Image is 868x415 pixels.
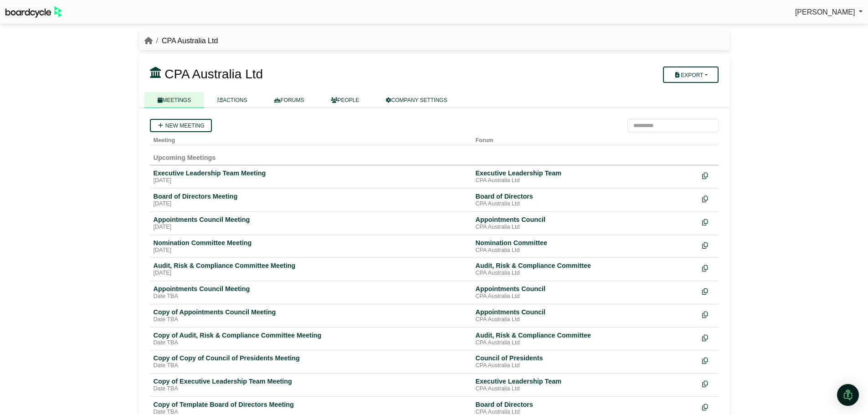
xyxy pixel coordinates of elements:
[154,200,468,208] div: [DATE]
[154,239,468,247] div: Nomination Committee Meeting
[476,192,695,200] div: Board of Directors
[476,385,695,393] div: CPA Australia Ltd
[154,293,468,300] div: Date TBA
[702,285,715,297] div: Make a copy
[795,6,863,18] a: [PERSON_NAME]
[154,261,468,277] a: Audit, Risk & Compliance Committee Meeting [DATE]
[702,192,715,205] div: Make a copy
[154,285,468,300] a: Appointments Council Meeting Date TBA
[154,362,468,369] div: Date TBA
[476,362,695,369] div: CPA Australia Ltd
[476,239,695,254] a: Nomination Committee CPA Australia Ltd
[476,270,695,277] div: CPA Australia Ltd
[154,331,468,339] div: Copy of Audit, Risk & Compliance Committee Meeting
[476,247,695,254] div: CPA Australia Ltd
[476,354,695,369] a: Council of Presidents CPA Australia Ltd
[476,331,695,339] div: Audit, Risk & Compliance Committee
[164,67,263,81] span: CPA Australia Ltd
[154,239,468,254] a: Nomination Committee Meeting [DATE]
[476,215,695,231] a: Appointments Council CPA Australia Ltd
[373,92,461,108] a: COMPANY SETTINGS
[154,354,468,362] div: Copy of Copy of Council of Presidents Meeting
[476,293,695,300] div: CPA Australia Ltd
[318,92,373,108] a: PEOPLE
[154,215,468,224] div: Appointments Council Meeting
[476,285,695,293] div: Appointments Council
[154,308,468,323] a: Copy of Appointments Council Meeting Date TBA
[702,308,715,320] div: Make a copy
[154,224,468,231] div: [DATE]
[476,400,695,409] div: Board of Directors
[154,169,468,177] div: Executive Leadership Team Meeting
[476,261,695,270] div: Audit, Risk & Compliance Committee
[261,92,318,108] a: FORUMS
[476,339,695,347] div: CPA Australia Ltd
[476,192,695,208] a: Board of Directors CPA Australia Ltd
[476,215,695,224] div: Appointments Council
[476,224,695,231] div: CPA Australia Ltd
[154,339,468,347] div: Date TBA
[144,92,205,108] a: MEETINGS
[150,119,212,132] a: New meeting
[154,400,468,409] div: Copy of Template Board of Directors Meeting
[154,154,216,161] span: Upcoming Meetings
[154,192,468,200] div: Board of Directors Meeting
[702,169,715,181] div: Make a copy
[150,132,472,145] th: Meeting
[476,377,695,393] a: Executive Leadership Team CPA Australia Ltd
[702,400,715,413] div: Make a copy
[837,384,859,406] div: Open Intercom Messenger
[476,285,695,300] a: Appointments Council CPA Australia Ltd
[663,67,718,83] button: Export
[476,200,695,208] div: CPA Australia Ltd
[154,285,468,293] div: Appointments Council Meeting
[154,354,468,369] a: Copy of Copy of Council of Presidents Meeting Date TBA
[476,177,695,184] div: CPA Australia Ltd
[702,215,715,228] div: Make a copy
[476,331,695,347] a: Audit, Risk & Compliance Committee CPA Australia Ltd
[144,35,218,47] nav: breadcrumb
[476,377,695,385] div: Executive Leadership Team
[795,8,855,16] span: [PERSON_NAME]
[154,261,468,270] div: Audit, Risk & Compliance Committee Meeting
[702,331,715,343] div: Make a copy
[476,316,695,323] div: CPA Australia Ltd
[154,385,468,393] div: Date TBA
[5,6,62,18] img: BoardcycleBlackGreen-aaafeed430059cb809a45853b8cf6d952af9d84e6e89e1f1685b34bfd5cb7d64.svg
[154,316,468,323] div: Date TBA
[154,377,468,393] a: Copy of Executive Leadership Team Meeting Date TBA
[154,270,468,277] div: [DATE]
[472,132,699,145] th: Forum
[154,192,468,208] a: Board of Directors Meeting [DATE]
[476,169,695,184] a: Executive Leadership Team CPA Australia Ltd
[476,354,695,362] div: Council of Presidents
[154,215,468,231] a: Appointments Council Meeting [DATE]
[702,377,715,389] div: Make a copy
[154,377,468,385] div: Copy of Executive Leadership Team Meeting
[476,239,695,247] div: Nomination Committee
[154,331,468,347] a: Copy of Audit, Risk & Compliance Committee Meeting Date TBA
[154,308,468,316] div: Copy of Appointments Council Meeting
[476,169,695,177] div: Executive Leadership Team
[702,261,715,274] div: Make a copy
[702,354,715,366] div: Make a copy
[476,308,695,323] a: Appointments Council CPA Australia Ltd
[702,239,715,251] div: Make a copy
[154,169,468,184] a: Executive Leadership Team Meeting [DATE]
[476,308,695,316] div: Appointments Council
[204,92,260,108] a: ACTIONS
[154,177,468,184] div: [DATE]
[476,261,695,277] a: Audit, Risk & Compliance Committee CPA Australia Ltd
[153,35,218,47] li: CPA Australia Ltd
[154,247,468,254] div: [DATE]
